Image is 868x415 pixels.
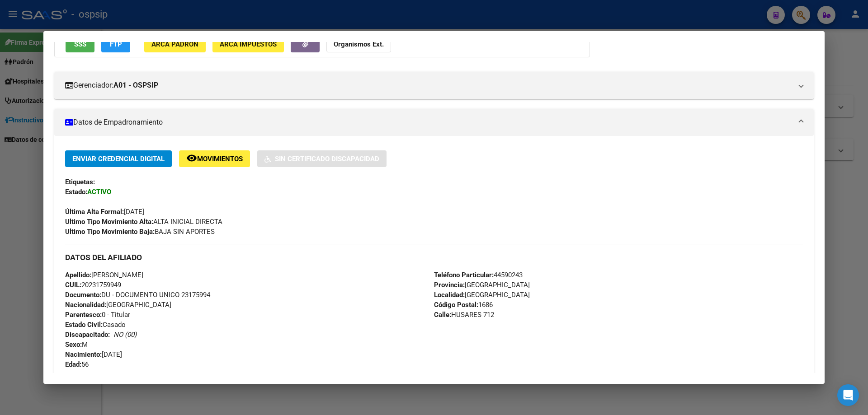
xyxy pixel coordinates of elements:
span: [DATE] [65,208,144,216]
strong: Etiquetas: [65,178,95,186]
button: Enviar Credencial Digital [65,150,172,167]
strong: Estado Civil: [65,321,103,329]
span: 1686 [434,301,493,309]
span: ALTA INICIAL DIRECTA [65,218,222,226]
span: ARCA Padrón [151,40,198,48]
span: [GEOGRAPHIC_DATA] [434,281,530,289]
mat-panel-title: Gerenciador: [65,80,792,91]
strong: Nacimiento: [65,350,102,359]
strong: Parentesco: [65,311,102,319]
span: Movimientos [197,155,243,163]
strong: Documento: [65,291,101,299]
strong: Estado: [65,188,87,196]
span: Casado [65,321,126,329]
button: Movimientos [179,150,250,167]
span: 0 - Titular [65,311,130,319]
span: [GEOGRAPHIC_DATA] [434,291,530,299]
strong: Calle: [434,311,451,319]
button: Sin Certificado Discapacidad [257,150,387,167]
i: NO (00) [113,331,137,339]
strong: Ultimo Tipo Movimiento Baja: [65,228,155,236]
span: FTP [110,40,122,48]
strong: Apellido: [65,271,91,279]
mat-expansion-panel-header: Gerenciador:A01 - OSPSIP [54,72,814,99]
strong: Discapacitado: [65,331,110,339]
mat-icon: remove_red_eye [186,153,197,163]
strong: Teléfono Particular: [434,271,494,279]
span: BAJA SIN APORTES [65,228,215,236]
mat-expansion-panel-header: Datos de Empadronamiento [54,109,814,136]
mat-panel-title: Datos de Empadronamiento [65,117,792,128]
button: ARCA Padrón [144,36,206,52]
span: [PERSON_NAME] [65,271,143,279]
span: 56 [65,360,89,368]
button: SSS [66,36,94,52]
span: [GEOGRAPHIC_DATA] [65,301,171,309]
div: Open Intercom Messenger [837,384,859,406]
span: DU - DOCUMENTO UNICO 23175994 [65,291,210,299]
strong: Provincia: [434,281,465,289]
strong: Localidad: [434,291,465,299]
span: Sin Certificado Discapacidad [275,155,379,163]
span: HUSARES 712 [434,311,494,319]
span: SSS [74,40,86,48]
button: ARCA Impuestos [212,36,284,52]
span: [DATE] [65,350,122,359]
strong: Código Postal: [434,301,478,309]
strong: Sexo: [65,340,82,349]
span: 20231759949 [65,281,121,289]
button: FTP [101,36,130,52]
span: Enviar Credencial Digital [72,155,165,163]
button: Organismos Ext. [326,36,391,52]
strong: Organismos Ext. [334,40,384,48]
strong: Edad: [65,360,81,368]
strong: CUIL: [65,281,81,289]
strong: ACTIVO [87,188,111,196]
strong: Última Alta Formal: [65,208,124,216]
strong: A01 - OSPSIP [113,80,158,91]
span: ARCA Impuestos [220,40,277,48]
span: 44590243 [434,271,523,279]
span: M [65,340,88,349]
h3: DATOS DEL AFILIADO [65,252,803,262]
strong: Nacionalidad: [65,301,106,309]
strong: Ultimo Tipo Movimiento Alta: [65,218,153,226]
